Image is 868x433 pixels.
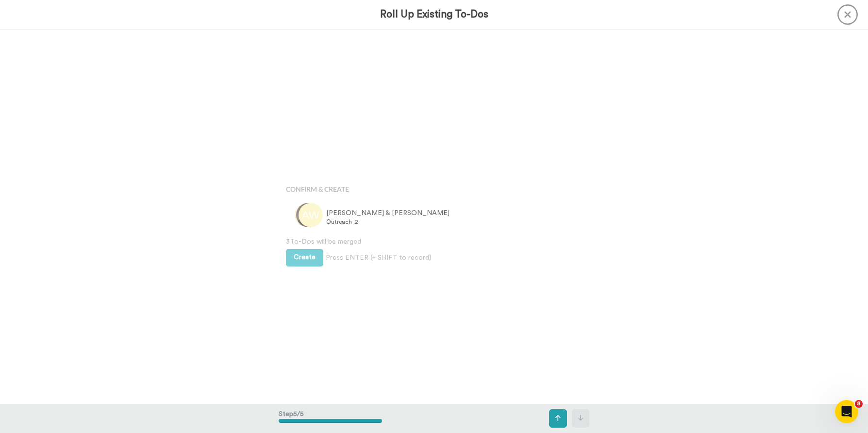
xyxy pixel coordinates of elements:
[286,185,582,193] h4: Confirm & Create
[326,208,450,218] span: [PERSON_NAME] & [PERSON_NAME]
[855,400,863,408] span: 8
[295,203,319,227] img: kl.png
[279,404,382,433] div: Step 5 / 5
[296,203,320,227] img: 0ea43a1c-23e2-4810-9ede-2961c0b70acd.jpg
[835,400,858,423] iframe: Intercom live chat
[294,254,316,261] span: Create
[326,253,432,263] span: Press ENTER (+ SHIFT to record)
[380,9,488,20] h3: Roll Up Existing To-Dos
[286,237,582,247] span: 3 To-Dos will be merged
[286,249,323,266] button: Create
[326,218,450,226] span: Outreach .2
[299,203,323,227] img: aw.png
